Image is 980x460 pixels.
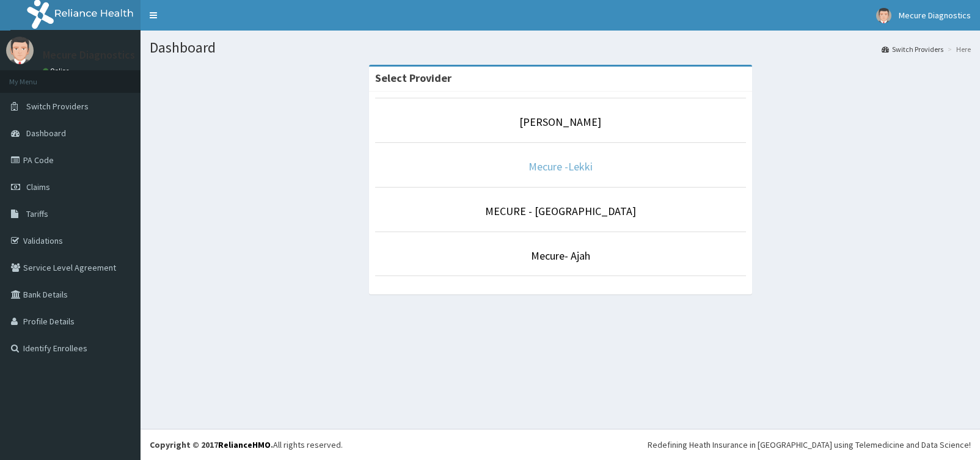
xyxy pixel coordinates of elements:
[528,159,593,173] a: Mecure -Lekki
[882,44,943,54] a: Switch Providers
[899,10,971,21] span: Mecure Diagnostics
[43,67,72,75] a: Online
[531,249,590,263] a: Mecure- Ajah
[26,128,66,139] span: Dashboard
[150,40,971,56] h1: Dashboard
[945,44,971,54] li: Here
[141,429,980,460] footer: All rights reserved.
[375,71,452,85] strong: Select Provider
[519,115,601,129] a: [PERSON_NAME]
[648,439,971,451] div: Redefining Heath Insurance in [GEOGRAPHIC_DATA] using Telemedicine and Data Science!
[876,8,891,23] img: User Image
[26,208,48,219] span: Tariffs
[218,439,271,450] a: RelianceHMO
[26,101,89,112] span: Switch Providers
[150,439,273,450] strong: Copyright © 2017 .
[485,204,636,218] a: MECURE - [GEOGRAPHIC_DATA]
[26,181,50,192] span: Claims
[6,37,34,64] img: User Image
[43,49,135,60] p: Mecure Diagnostics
